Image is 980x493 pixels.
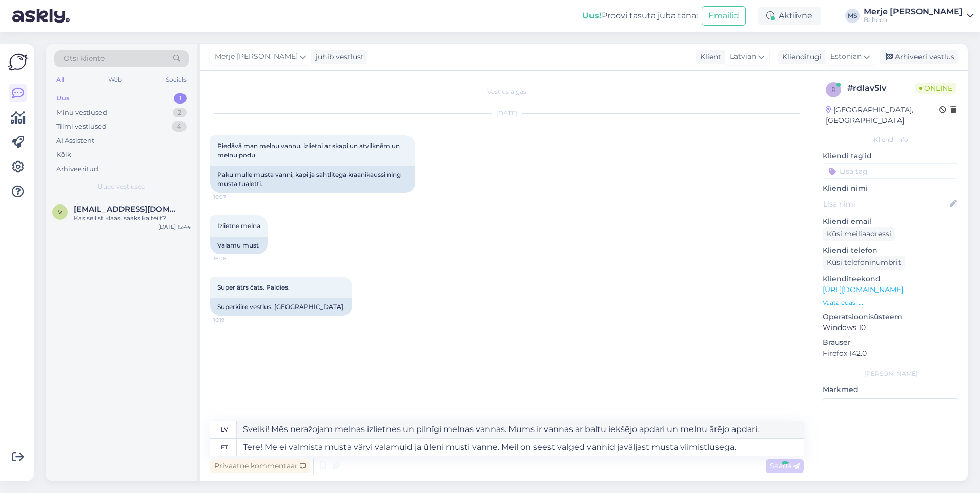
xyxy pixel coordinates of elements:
div: MS [845,9,860,23]
div: juhib vestlust [312,52,364,63]
p: Windows 10 [823,322,959,333]
div: Aktiivne [758,7,821,25]
div: Küsi telefoninumbrit [823,256,905,270]
div: 1 [174,93,187,104]
span: Uued vestlused [98,182,146,191]
div: Web [106,73,124,87]
div: Arhiveeritud [56,164,98,174]
p: Märkmed [823,384,959,395]
span: Merje [PERSON_NAME] [215,51,298,63]
span: Estonian [830,51,862,63]
div: 4 [172,121,187,132]
div: Minu vestlused [56,108,107,118]
span: veljolaur@gmail.com [74,204,180,214]
div: [GEOGRAPHIC_DATA], [GEOGRAPHIC_DATA] [826,105,939,126]
div: Kliendi info [823,135,959,145]
a: Merje [PERSON_NAME]Balteco [864,8,974,24]
p: Brauser [823,337,959,348]
div: # rdlav5lv [847,82,915,94]
span: Super ātrs čats. Paldies. [217,283,290,291]
div: Arhiveeri vestlus [880,50,958,64]
div: Socials [164,73,189,87]
div: AI Assistent [56,136,94,146]
span: v [58,208,62,216]
button: Emailid [702,6,746,26]
div: Tiimi vestlused [56,121,107,132]
div: [DATE] 15:44 [158,223,191,231]
div: Küsi meiliaadressi [823,227,895,241]
div: Paku mulle musta vanni, kapi ja sahtlitega kraanikaussi ning musta tualetti. [210,166,415,193]
input: Lisa tag [823,163,959,179]
p: Kliendi nimi [823,183,959,194]
span: r [831,86,836,93]
div: Klienditugi [778,52,822,63]
div: Valamu must [210,237,268,254]
span: Izlietne melna [217,222,260,230]
div: Kõik [56,150,71,160]
p: Kliendi tag'id [823,151,959,161]
div: Balteco [864,16,963,24]
span: Latvian [730,51,756,63]
div: Klient [696,52,721,63]
span: 16:08 [213,255,252,262]
span: Piedāvā man melnu vannu, izlietni ar skapi un atvilknēm un melnu podu [217,142,401,159]
div: All [54,73,66,87]
a: [URL][DOMAIN_NAME] [823,285,903,294]
div: Proovi tasuta juba täna: [582,10,698,22]
p: Operatsioonisüsteem [823,312,959,322]
div: [PERSON_NAME] [823,369,959,378]
div: Superkiire vestlus. [GEOGRAPHIC_DATA]. [210,298,352,316]
div: Uus [56,93,70,104]
div: [DATE] [210,109,804,118]
span: Online [915,83,956,94]
span: 16:19 [213,316,252,324]
p: Firefox 142.0 [823,348,959,359]
div: Merje [PERSON_NAME] [864,8,963,16]
p: Kliendi email [823,216,959,227]
span: 16:07 [213,193,252,201]
input: Lisa nimi [823,198,948,210]
span: Otsi kliente [64,53,105,64]
div: Vestlus algas [210,87,804,96]
img: Askly Logo [8,52,28,72]
div: 2 [173,108,187,118]
p: Vaata edasi ... [823,298,959,307]
p: Kliendi telefon [823,245,959,256]
div: Kas sellist klaasi saaks ka teilt? [74,214,191,223]
p: Klienditeekond [823,274,959,284]
b: Uus! [582,11,602,20]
